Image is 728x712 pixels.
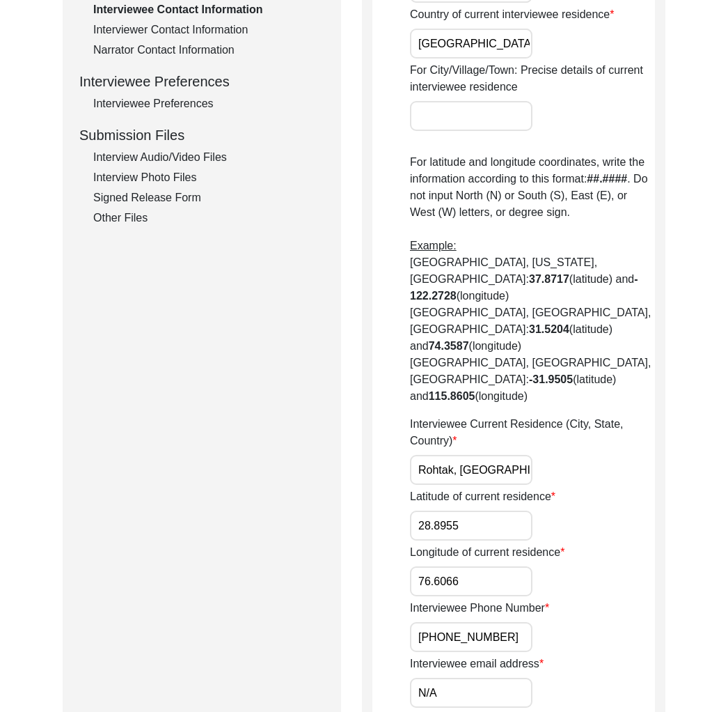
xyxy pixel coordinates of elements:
div: Other Files [93,210,324,226]
span: Example: [410,240,457,251]
b: 37.8717 [529,273,569,285]
label: Interviewee Phone Number [410,600,549,617]
b: ##.#### [587,173,627,185]
div: Interview Audio/Video Files [93,149,324,166]
b: 115.8605 [429,390,475,402]
div: Interview Photo Files [93,169,324,186]
b: -31.9505 [529,373,573,385]
b: 31.5204 [529,323,569,335]
div: Signed Release Form [93,189,324,206]
b: 74.3587 [429,340,469,352]
label: Country of current interviewee residence [410,6,614,23]
label: Latitude of current residence [410,488,555,505]
label: Longitude of current residence [410,544,564,561]
div: Interviewee Preferences [93,95,324,112]
div: Narrator Contact Information [93,42,324,59]
label: Interviewee email address [410,656,544,672]
label: Interviewee Current Residence (City, State, Country) [410,416,655,449]
div: Submission Files [79,125,324,146]
label: For City/Village/Town: Precise details of current interviewee residence [410,62,655,95]
div: Interviewer Contact Information [93,22,324,38]
p: For latitude and longitude coordinates, write the information according to this format: . Do not ... [410,154,655,405]
div: Interviewee Contact Information [93,1,324,18]
div: Interviewee Preferences [79,71,324,92]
